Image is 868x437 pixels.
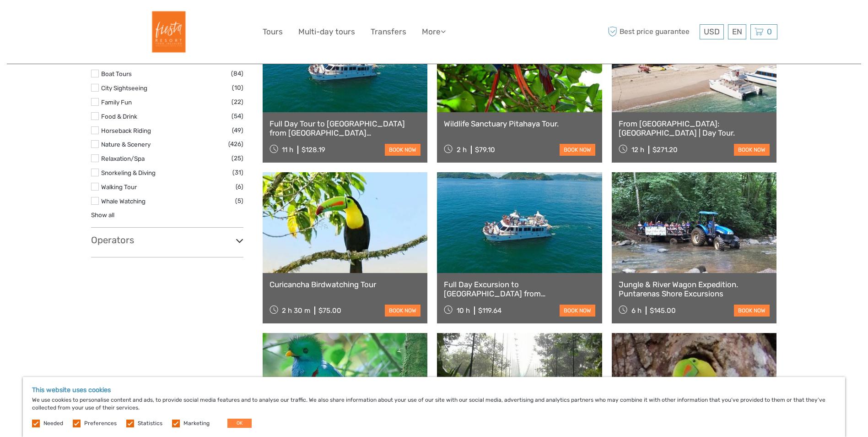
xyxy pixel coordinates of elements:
a: From [GEOGRAPHIC_DATA]: [GEOGRAPHIC_DATA] | Day Tour. [619,119,770,138]
a: Horseback Riding [101,127,151,134]
span: Best price guarantee [606,24,697,39]
div: $271.20 [652,146,678,154]
button: Open LiveChat chat widget [105,14,116,25]
div: $75.00 [318,306,341,315]
a: Tours [263,25,283,38]
label: Marketing [183,420,210,427]
div: We use cookies to personalise content and ads, to provide social media features and to analyse ou... [23,377,845,437]
label: Preferences [84,420,117,427]
a: Wildlife Sanctuary Pitahaya Tour. [444,119,595,128]
a: Full Day Tour to [GEOGRAPHIC_DATA] from [GEOGRAPHIC_DATA][PERSON_NAME] [270,119,421,138]
a: Nature & Scenery [101,141,151,148]
a: book now [560,305,595,317]
span: (49) [232,125,243,136]
h3: Operators [91,235,243,246]
a: Boat Tours [101,70,132,77]
span: 2 h [457,146,467,154]
span: 11 h [282,146,293,154]
a: Transfers [371,25,406,38]
a: book now [734,305,770,317]
div: $145.00 [650,306,676,315]
a: More [422,25,446,38]
span: (10) [232,82,243,93]
label: Statistics [138,420,162,427]
a: Snorkeling & Diving [101,169,156,176]
img: Fiesta Resort [142,7,192,57]
a: Multi-day tours [298,25,355,38]
a: book now [385,144,421,156]
span: 0 [766,27,773,36]
span: 2 h 30 m [282,306,310,315]
div: EN [728,24,746,39]
div: $79.10 [475,146,495,154]
a: Whale Watching [101,197,146,205]
span: (31) [232,167,243,178]
a: Curicancha Birdwatching Tour [270,280,421,289]
h5: This website uses cookies [32,386,836,394]
a: Full Day Excursion to [GEOGRAPHIC_DATA] from [GEOGRAPHIC_DATA] [444,280,595,299]
span: (84) [231,68,243,79]
a: Family Fun [101,98,132,106]
span: 6 h [631,306,642,315]
span: (22) [232,97,243,107]
span: (6) [236,181,243,192]
a: Show all [91,211,114,218]
a: book now [560,144,595,156]
a: City Sightseeing [101,84,147,92]
label: Needed [43,420,63,427]
a: book now [734,144,770,156]
span: 12 h [631,146,644,154]
a: book now [385,305,421,317]
span: (25) [232,153,243,164]
div: $119.64 [478,306,501,315]
a: Jungle & River Wagon Expedition. Puntarenas Shore Excursions [619,280,770,299]
div: $128.19 [302,146,325,154]
button: OK [227,419,252,428]
p: We're away right now. Please check back later! [13,16,103,23]
span: (5) [235,196,243,206]
a: Food & Drink [101,113,137,120]
a: Relaxation/Spa [101,155,145,162]
a: Walking Tour [101,183,137,191]
span: (426) [228,139,243,149]
span: 10 h [457,306,470,315]
span: (54) [232,111,243,121]
span: USD [704,27,720,36]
